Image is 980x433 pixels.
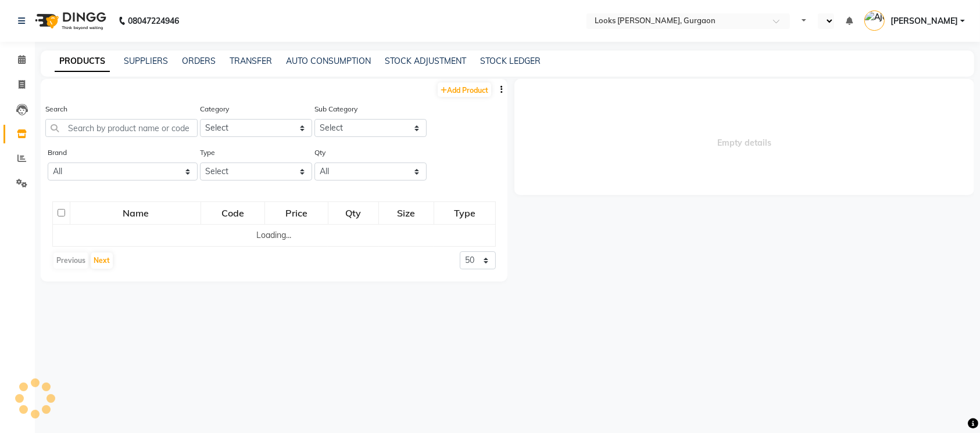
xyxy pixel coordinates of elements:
[385,56,466,66] a: STOCK ADJUSTMENT
[435,203,495,223] div: Type
[200,104,229,114] label: Category
[128,5,179,37] b: 08047224946
[314,104,357,114] label: Sub Category
[53,225,496,247] td: Loading...
[45,119,198,137] input: Search by product name or code
[55,51,110,72] a: PRODUCTS
[48,147,67,158] label: Brand
[71,203,200,223] div: Name
[380,203,433,223] div: Size
[438,82,491,97] a: Add Product
[202,203,264,223] div: Code
[91,252,113,269] button: Next
[200,147,215,158] label: Type
[314,147,326,158] label: Qty
[480,56,541,66] a: STOCK LEDGER
[266,203,327,223] div: Price
[124,56,168,66] a: SUPPLIERS
[864,10,885,31] img: Ajay Choudhary
[182,56,216,66] a: ORDERS
[286,56,371,66] a: AUTO CONSUMPTION
[230,56,272,66] a: TRANSFER
[30,5,109,37] img: logo
[890,15,958,27] span: [PERSON_NAME]
[514,79,974,195] span: Empty details
[329,203,378,223] div: Qty
[45,104,67,114] label: Search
